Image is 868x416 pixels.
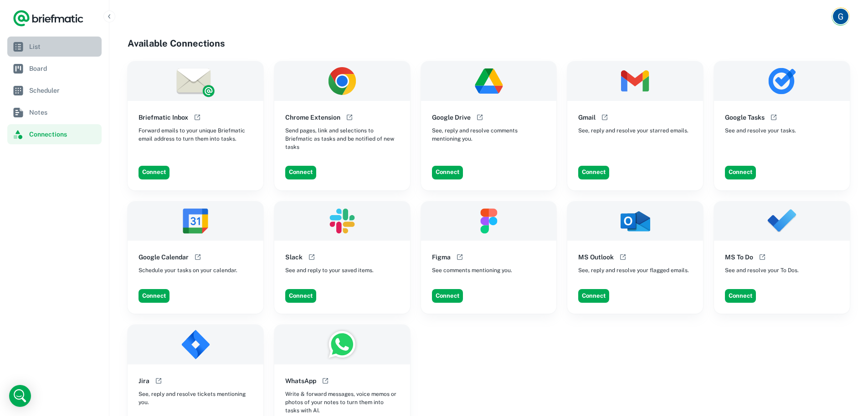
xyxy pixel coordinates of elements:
[274,201,410,241] img: Slack
[725,126,796,135] span: See and resolve your tasks.
[578,126,688,135] span: See, reply and resolve your starred emails.
[285,376,316,386] h6: WhatsApp
[432,252,451,262] h6: Figma
[421,201,557,241] img: Figma
[128,201,263,241] img: Google Calendar
[578,266,689,274] span: See, reply and resolve your flagged emails.
[578,252,614,262] h6: MS Outlook
[153,375,164,386] button: Open help documentation
[7,102,102,122] a: Notes
[725,289,756,303] button: Connect
[192,252,203,263] button: Open help documentation
[29,107,98,117] span: Notes
[832,7,850,26] button: Account button
[725,266,799,274] span: See and resolve your To Dos.
[139,126,252,143] span: Forward emails to your unique Briefmatic email address to turn them into tasks.
[29,85,98,95] span: Scheduler
[285,126,399,151] span: Send pages, link and selections to Briefmatic as tasks and be notified of new tasks
[285,166,316,179] button: Connect
[757,252,768,263] button: Open help documentation
[567,201,703,241] img: MS Outlook
[306,252,317,263] button: Open help documentation
[617,252,628,263] button: Open help documentation
[139,112,188,122] h6: Briefmatic Inbox
[344,112,355,123] button: Open help documentation
[139,266,237,274] span: Schedule your tasks on your calendar.
[192,112,203,123] button: Open help documentation
[833,9,848,24] img: Giovanni Mancuso
[320,375,331,386] button: Open help documentation
[714,201,850,241] img: MS To Do
[139,376,149,386] h6: Jira
[139,252,189,262] h6: Google Calendar
[285,289,316,303] button: Connect
[725,166,756,179] button: Connect
[13,9,84,27] a: Logo
[285,252,303,262] h6: Slack
[578,289,609,303] button: Connect
[128,61,263,101] img: Briefmatic Inbox
[432,112,471,122] h6: Google Drive
[432,266,512,274] span: See comments mentioning you.
[128,37,850,50] h4: Available Connections
[139,289,169,303] button: Connect
[7,124,102,144] a: Connections
[432,166,463,179] button: Connect
[285,390,399,415] span: Write & forward messages, voice memos or photos of your notes to turn them into tasks with AI.
[421,61,557,101] img: Google Drive
[139,390,252,406] span: See, reply and resolve tickets mentioning you.
[567,61,703,101] img: Gmail
[128,325,263,364] img: Jira
[7,58,102,79] a: Board
[714,61,850,101] img: Google Tasks
[768,112,779,123] button: Open help documentation
[725,112,765,122] h6: Google Tasks
[578,166,609,179] button: Connect
[139,166,169,179] button: Connect
[599,112,610,123] button: Open help documentation
[29,63,98,74] span: Board
[29,129,98,139] span: Connections
[432,126,546,143] span: See, reply and resolve comments mentioning you.
[29,42,98,52] span: List
[274,325,410,364] img: WhatsApp
[285,266,374,274] span: See and reply to your saved items.
[7,37,102,57] a: List
[285,112,340,122] h6: Chrome Extension
[7,80,102,100] a: Scheduler
[9,385,31,407] div: Open Intercom Messenger
[274,61,410,101] img: Chrome Extension
[454,252,465,263] button: Open help documentation
[432,289,463,303] button: Connect
[474,112,485,123] button: Open help documentation
[725,252,753,262] h6: MS To Do
[578,112,596,122] h6: Gmail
